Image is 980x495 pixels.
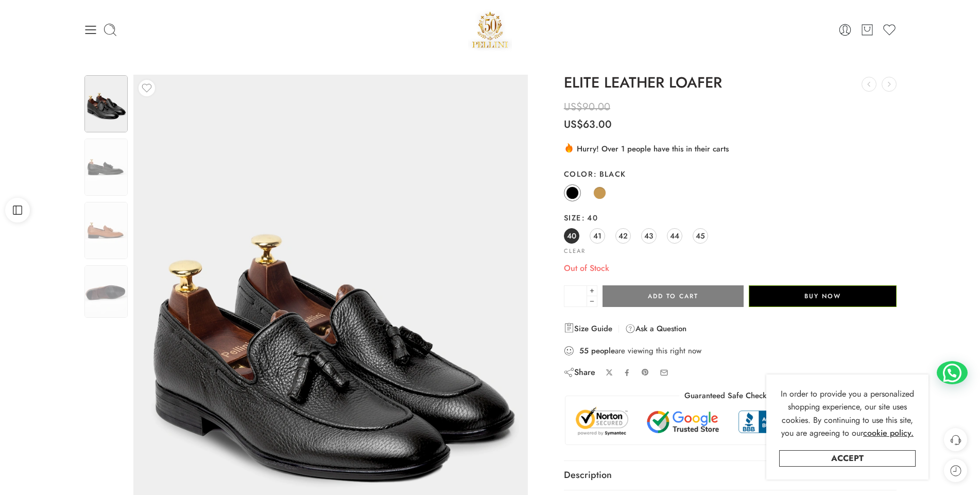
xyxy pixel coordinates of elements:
span: 41 [593,229,601,243]
strong: people [591,346,615,356]
span: US$ [564,117,583,132]
a: Description [564,461,897,490]
img: Artboard 2-06 [84,75,128,132]
span: 44 [670,229,679,243]
p: Out of Stock [564,262,897,275]
button: Buy Now [749,285,897,307]
input: Product quantity [564,285,587,307]
bdi: 63.00 [564,117,612,132]
h1: ELITE LEATHER LOAFER [564,75,897,91]
legend: Guaranteed Safe Checkout [679,390,782,401]
img: Artboard 2-06 [84,265,128,318]
a: Email to your friends [660,368,668,377]
a: 41 [590,228,605,244]
img: Artboard 2-06 [84,139,128,196]
a: 44 [667,228,682,244]
a: cookie policy. [863,426,914,440]
a: Cart [860,23,874,37]
span: 40 [567,229,576,243]
a: Share on Facebook [623,369,631,377]
span: 45 [696,229,705,243]
a: 43 [641,228,657,244]
img: Trust [573,406,888,437]
a: Pellini - [468,8,512,52]
img: Pellini [468,8,512,52]
strong: 55 [579,346,589,356]
a: 45 [693,228,708,244]
span: In order to provide you a personalized shopping experience, our site uses cookies. By continuing ... [781,388,914,439]
span: Black [593,168,626,179]
a: Wishlist [882,23,897,37]
a: Ask a Question [625,322,686,335]
label: Size [564,213,897,223]
span: 42 [618,229,628,243]
img: Artboard 2-06 [84,202,128,259]
a: Accept [779,450,916,467]
button: Add to cart [603,285,744,307]
div: Hurry! Over 1 people have this in their carts [564,142,897,155]
a: Login / Register [838,23,852,37]
bdi: 90.00 [564,99,610,114]
span: US$ [564,99,582,114]
div: are viewing this right now [564,345,897,356]
a: 42 [615,228,631,244]
a: Size Guide [564,322,612,335]
a: Clear options [564,248,586,254]
div: Share [564,367,595,378]
a: 40 [564,228,579,244]
label: Color [564,169,897,179]
a: Share on X [606,369,613,377]
span: 40 [581,212,598,223]
span: 43 [644,229,653,243]
a: Pin on Pinterest [641,368,649,377]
